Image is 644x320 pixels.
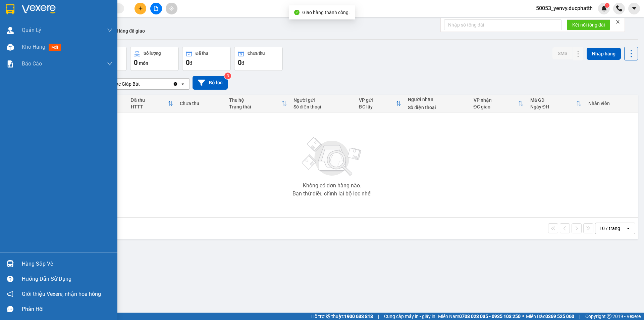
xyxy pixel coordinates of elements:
span: Báo cáo [22,59,42,68]
th: Toggle SortBy [470,95,527,112]
span: caret-down [631,5,637,11]
th: Toggle SortBy [127,95,177,112]
button: Chưa thu0đ [234,47,283,71]
div: Hàng sắp về [22,259,112,269]
img: svg+xml;base64,PHN2ZyBjbGFzcz0ibGlzdC1wbHVnX19zdmciIHhtbG5zPSJodHRwOi8vd3d3LnczLm9yZy8yMDAwL3N2Zy... [299,133,366,180]
span: đ [190,60,192,66]
div: Bến xe Giáp Bát [107,81,140,87]
span: message [7,306,13,312]
strong: 0708 023 035 - 0935 103 250 [459,314,521,319]
th: Toggle SortBy [226,95,290,112]
span: down [107,28,112,33]
img: solution-icon [7,60,14,67]
div: Mã GD [530,97,576,103]
sup: 1 [605,3,609,8]
div: Nhân viên [588,101,635,106]
div: Số lượng [144,51,161,56]
button: plus [135,3,146,14]
span: question-circle [7,276,13,282]
div: Người gửi [293,97,352,103]
button: aim [166,3,177,14]
span: copyright [607,314,611,319]
div: VP gửi [359,97,396,103]
th: Toggle SortBy [527,95,585,112]
svg: open [626,226,631,231]
div: ĐC giao [474,104,518,109]
span: mới [49,44,61,51]
button: Hàng đã giao [111,23,150,39]
div: Hướng dẫn sử dụng [22,274,112,284]
span: close [615,19,620,24]
img: warehouse-icon [7,260,14,267]
strong: 0369 525 060 [545,314,574,319]
div: Thu hộ [229,97,281,103]
button: Kết nối tổng đài [567,19,610,30]
span: Cung cấp máy in - giấy in: [384,313,436,320]
span: | [378,313,379,320]
span: 1 [606,3,608,8]
span: down [107,61,112,66]
img: warehouse-icon [7,44,14,51]
sup: 3 [224,73,231,79]
span: đ [241,60,244,66]
div: Đã thu [196,51,208,56]
div: Không có đơn hàng nào. [303,183,361,188]
span: Giao hàng thành công. [302,10,350,15]
button: Bộ lọc [193,76,228,90]
span: 0 [186,58,190,66]
span: món [139,60,148,66]
input: Nhập số tổng đài [444,19,561,30]
img: logo-vxr [6,4,14,14]
span: | [579,313,580,320]
button: SMS [552,47,573,59]
button: file-add [150,3,162,14]
div: Phản hồi [22,304,112,314]
span: 0 [238,58,241,66]
span: Giới thiệu Vexere, nhận hoa hồng [22,290,101,298]
input: Selected Bến xe Giáp Bát. [141,81,141,87]
div: Ngày ĐH [530,104,576,109]
div: Số điện thoại [408,105,467,110]
div: Số điện thoại [293,104,352,109]
div: Chưa thu [248,51,265,56]
svg: open [180,81,185,87]
button: Đã thu0đ [182,47,231,71]
button: Số lượng0món [130,47,179,71]
span: file-add [154,6,158,11]
div: Đã thu [131,97,168,103]
div: Chưa thu [180,101,222,106]
div: 10 / trang [599,225,620,232]
div: Trạng thái [229,104,281,109]
svg: Clear value [173,81,178,87]
div: HTTT [131,104,168,109]
span: Kho hàng [22,44,45,50]
div: Bạn thử điều chỉnh lại bộ lọc nhé! [292,191,372,196]
span: Quản Lý [22,26,41,34]
img: warehouse-icon [7,27,14,34]
span: notification [7,291,13,297]
span: Hỗ trợ kỹ thuật: [311,313,373,320]
span: 50053_yenvy.ducphatth [531,4,598,12]
div: Người nhận [408,97,467,102]
span: plus [138,6,143,11]
th: Toggle SortBy [356,95,405,112]
span: check-circle [294,10,300,15]
img: phone-icon [616,5,622,11]
span: aim [169,6,174,11]
span: ⚪️ [522,315,524,318]
div: VP nhận [474,97,518,103]
span: Kết nối tổng đài [572,21,605,29]
button: Nhập hàng [587,48,621,60]
strong: 1900 633 818 [344,314,373,319]
div: ĐC lấy [359,104,396,109]
span: Miền Nam [438,313,521,320]
span: 0 [134,58,138,66]
img: icon-new-feature [601,5,607,11]
span: Miền Bắc [526,313,574,320]
button: caret-down [628,3,640,14]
